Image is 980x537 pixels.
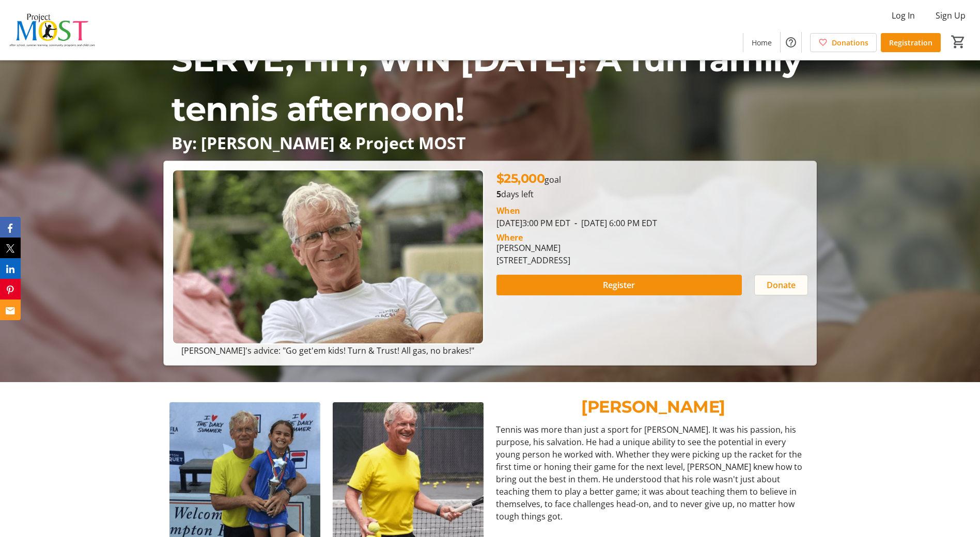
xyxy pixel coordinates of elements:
[496,171,545,186] span: $25,000
[743,33,780,52] a: Home
[883,7,923,24] button: Log In
[781,32,801,53] button: Help
[927,7,974,24] button: Sign Up
[496,394,810,419] p: [PERSON_NAME]
[172,344,484,357] p: [PERSON_NAME]'s advice: "Go get'em kids! Turn & Trust! All gas, no brakes!"
[172,169,484,344] img: Campaign CTA Media Photo
[496,242,570,254] div: [PERSON_NAME]
[949,33,968,51] button: Cart
[570,217,581,229] span: -
[496,423,810,523] p: Tennis was more than just a sport for [PERSON_NAME]. It was his passion, his purpose, his salvati...
[767,279,796,291] span: Donate
[496,233,523,242] div: Where
[603,279,635,291] span: Register
[496,217,570,229] span: [DATE] 3:00 PM EDT
[496,254,570,266] div: [STREET_ADDRESS]
[496,204,520,217] div: When
[496,188,808,200] p: days left
[810,33,877,52] a: Donations
[496,275,742,295] button: Register
[936,9,966,22] span: Sign Up
[172,35,808,134] p: SERVE, HIT, WIN [DATE]! A fun family tennis afternoon!
[6,4,98,56] img: Project MOST Inc.'s Logo
[881,33,941,52] a: Registration
[832,37,868,48] span: Donations
[892,9,915,22] span: Log In
[496,169,562,188] p: goal
[754,275,808,295] button: Donate
[172,134,808,152] p: By: [PERSON_NAME] & Project MOST
[889,37,932,48] span: Registration
[752,37,772,48] span: Home
[570,217,657,229] span: [DATE] 6:00 PM EDT
[496,188,501,200] span: 5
